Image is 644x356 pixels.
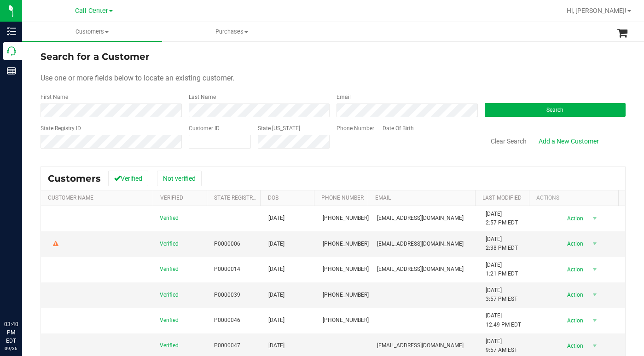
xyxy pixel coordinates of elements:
span: [DATE] 1:21 PM EDT [486,261,518,278]
span: [EMAIL_ADDRESS][DOMAIN_NAME] [377,214,464,223]
span: P0000006 [214,240,240,248]
span: [PHONE_NUMBER] [323,291,369,299]
span: [DATE] [268,240,284,248]
span: select [589,314,600,327]
a: Purchases [162,22,302,41]
span: Use one or more fields below to locate an existing customer. [41,74,234,82]
label: First Name [41,93,68,101]
inline-svg: Inventory [7,27,16,36]
span: [DATE] 12:49 PM EDT [486,311,521,329]
span: P0000046 [214,316,240,325]
span: [PHONE_NUMBER] [323,265,369,274]
span: [EMAIL_ADDRESS][DOMAIN_NAME] [377,341,464,350]
span: [DATE] [268,214,284,223]
span: select [589,288,600,301]
label: State Registry ID [41,124,81,132]
span: Action [559,339,589,352]
button: Clear Search [485,133,533,149]
span: [DATE] 9:57 AM EST [486,337,517,355]
span: Action [559,237,589,250]
span: Search for a Customer [41,51,150,62]
a: Email [375,195,391,201]
div: Actions [536,195,615,201]
iframe: Resource center [9,282,37,310]
span: Verified [160,341,179,350]
span: Customers [22,28,162,36]
a: Verified [160,195,183,201]
a: Customer Name [48,195,93,201]
span: Action [559,263,589,276]
button: Search [485,103,626,117]
button: Not verified [157,171,202,186]
span: [DATE] 3:57 PM EST [486,286,517,304]
span: Action [559,314,589,327]
span: [DATE] [268,316,284,325]
inline-svg: Call Center [7,46,16,56]
span: Verified [160,316,179,325]
a: Customers [22,22,162,41]
span: Verified [160,265,179,274]
label: Customer ID [189,124,220,132]
div: Warning - Level 2 [52,240,60,248]
span: Customers [48,173,101,184]
p: 09/26 [4,345,18,352]
span: [DATE] [268,341,284,350]
span: Verified [160,291,179,299]
span: Verified [160,214,179,223]
span: Action [559,212,589,225]
span: [EMAIL_ADDRESS][DOMAIN_NAME] [377,240,464,248]
span: [DATE] 2:38 PM EDT [486,235,518,253]
span: Search [546,107,563,113]
span: [PHONE_NUMBER] [323,214,369,223]
button: Verified [108,171,148,186]
span: Verified [160,240,179,248]
label: State [US_STATE] [258,124,300,132]
iframe: Resource center unread badge [27,281,38,292]
span: [DATE] [268,265,284,274]
p: 03:40 PM EDT [4,320,18,345]
span: [PHONE_NUMBER] [323,316,369,325]
span: P0000047 [214,341,240,350]
span: [DATE] 2:57 PM EDT [486,210,518,227]
span: Purchases [162,28,302,36]
label: Phone Number [337,124,374,132]
a: Add a New Customer [533,133,605,149]
span: [DATE] [268,291,284,299]
label: Date Of Birth [383,124,414,132]
span: Action [559,288,589,301]
span: [PHONE_NUMBER] [323,240,369,248]
span: [EMAIL_ADDRESS][DOMAIN_NAME] [377,265,464,274]
span: Call Center [75,7,108,15]
span: select [589,339,600,352]
span: Hi, [PERSON_NAME]! [567,7,627,14]
a: Last Modified [482,195,522,201]
label: Last Name [189,93,216,101]
span: select [589,212,600,225]
a: DOB [268,195,278,201]
inline-svg: Reports [7,66,16,75]
a: State Registry Id [214,195,262,201]
span: P0000014 [214,265,240,274]
label: Email [337,93,351,101]
span: P0000039 [214,291,240,299]
span: select [589,263,600,276]
span: select [589,237,600,250]
a: Phone Number [321,195,364,201]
